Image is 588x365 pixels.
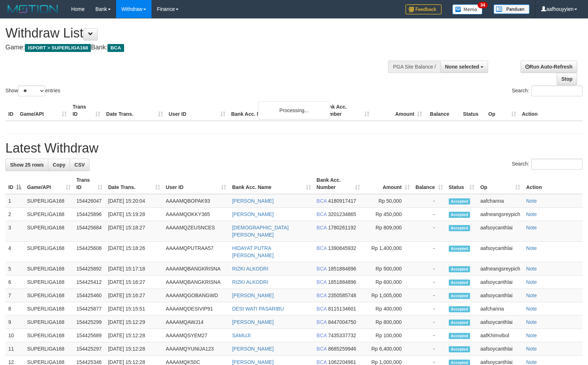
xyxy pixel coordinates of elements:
td: 2 [5,208,24,221]
td: 154425892 [74,262,105,276]
a: Note [526,346,537,352]
td: 3 [5,221,24,242]
span: Copy 8685259946 to clipboard [328,346,356,352]
img: MOTION_logo.png [5,4,60,14]
td: 154425896 [74,208,105,221]
td: SUPERLIGA168 [24,302,74,316]
td: - [413,221,446,242]
a: [PERSON_NAME] [232,319,273,325]
td: Rp 1,005,000 [363,289,413,302]
td: 7 [5,289,24,302]
td: - [413,194,446,208]
th: Op: activate to sort column ascending [477,173,523,194]
td: - [413,242,446,262]
span: Accepted [449,280,470,286]
td: SUPERLIGA168 [24,329,74,342]
td: AAAAMQBANGKRISNA [163,276,229,289]
span: CSV [74,162,85,168]
th: Trans ID: activate to sort column ascending [74,173,105,194]
th: Bank Acc. Number: activate to sort column ascending [314,173,363,194]
a: Stop [557,73,577,85]
a: [PERSON_NAME] [232,293,273,298]
td: Rp 100,000 [363,329,413,342]
td: 154425297 [74,342,105,356]
th: Amount [372,100,425,121]
td: Rp 800,000 [363,316,413,329]
a: Note [526,359,537,365]
span: Copy 4180917417 to clipboard [328,198,356,204]
td: AAAAMQBANGKRISNA [163,262,229,276]
h1: Withdraw List [5,26,385,40]
span: BCA [317,245,327,251]
td: 154425299 [74,316,105,329]
td: Rp 809,000 [363,221,413,242]
a: Note [526,279,537,285]
span: Accepted [449,293,470,299]
a: Note [526,245,537,251]
td: AAAAMQSYEM27 [163,329,229,342]
th: User ID [166,100,228,121]
input: Search: [531,159,583,170]
span: Copy 8115134601 to clipboard [328,306,356,312]
td: - [413,316,446,329]
td: aafsoycanthlai [477,316,523,329]
td: [DATE] 15:12:28 [105,342,163,356]
th: Action [523,173,583,194]
td: 154425684 [74,221,105,242]
a: Note [526,198,537,204]
td: Rp 6,400,000 [363,342,413,356]
a: [PERSON_NAME] [232,198,273,204]
td: aafKhimvibol [477,329,523,342]
th: Bank Acc. Number [320,100,372,121]
td: - [413,302,446,316]
td: SUPERLIGA168 [24,342,74,356]
td: AAAAMQYUNIJA123 [163,342,229,356]
td: aafsoycanthlai [477,289,523,302]
span: BCA [317,266,327,272]
a: [PERSON_NAME] [232,359,273,365]
span: BCA [317,333,327,338]
div: PGA Site Balance / [388,61,440,73]
a: Note [526,333,537,338]
td: SUPERLIGA168 [24,316,74,329]
td: SUPERLIGA168 [24,242,74,262]
th: Action [519,100,583,121]
a: Note [526,225,537,230]
label: Show entries [5,85,60,96]
a: Note [526,306,537,312]
span: Copy 7435337732 to clipboard [328,333,356,338]
span: Accepted [449,198,470,205]
td: [DATE] 15:16:27 [105,289,163,302]
a: [PERSON_NAME] [232,346,273,352]
th: Trans ID [70,100,103,121]
span: Copy 8447004750 to clipboard [328,319,356,325]
th: Bank Acc. Name [228,100,320,121]
td: Rp 400,000 [363,302,413,316]
a: Note [526,319,537,325]
td: SUPERLIGA168 [24,289,74,302]
td: Rp 50,000 [363,194,413,208]
select: Showentries [18,85,45,96]
td: AAAAMQPUTRAA57 [163,242,229,262]
span: Accepted [449,306,470,312]
td: SUPERLIGA168 [24,276,74,289]
div: Processing... [258,101,330,119]
span: Copy 2350585748 to clipboard [328,293,356,298]
td: aafsoycanthlai [477,221,523,242]
td: aafneangsreypich [477,208,523,221]
span: Accepted [449,246,470,252]
td: 8 [5,302,24,316]
th: User ID: activate to sort column ascending [163,173,229,194]
th: ID: activate to sort column descending [5,173,24,194]
td: AAAAMQOKKY365 [163,208,229,221]
td: 154426047 [74,194,105,208]
span: BCA [317,279,327,285]
a: Note [526,266,537,272]
th: Balance: activate to sort column ascending [413,173,446,194]
span: Accepted [449,225,470,231]
td: AAAAMQBOPAK93 [163,194,229,208]
td: [DATE] 15:18:26 [105,242,163,262]
span: Accepted [449,333,470,339]
a: SAMUJI [232,333,250,338]
span: Accepted [449,266,470,272]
